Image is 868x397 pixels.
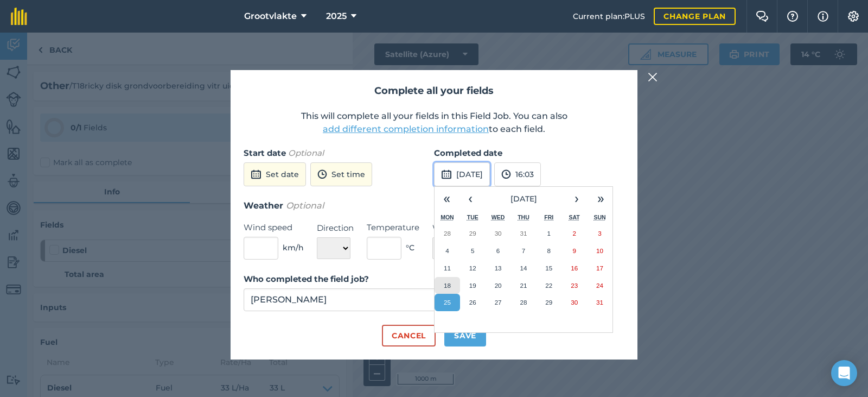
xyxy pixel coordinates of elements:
button: 2 August 2025 [561,225,587,242]
img: svg+xml;base64,PD94bWwgdmVyc2lvbj0iMS4wIiBlbmNvZGluZz0idXRmLTgiPz4KPCEtLSBHZW5lcmF0b3I6IEFkb2JlIE... [441,168,452,181]
button: 12 August 2025 [460,260,486,277]
button: 6 August 2025 [486,242,511,260]
button: 20 August 2025 [486,277,511,294]
button: 28 August 2025 [511,294,537,311]
button: › [565,187,589,211]
abbr: 20 August 2025 [495,282,502,289]
abbr: 27 August 2025 [495,299,502,306]
p: This will complete all your fields in this Field Job. You can also to each field. [244,110,624,136]
span: ° C [406,242,414,254]
button: Set date [244,162,306,186]
abbr: 2 August 2025 [572,230,576,237]
strong: Who completed the field job? [244,274,369,284]
span: km/h [283,242,304,254]
strong: Completed date [434,148,502,158]
span: [DATE] [510,194,537,204]
h2: Complete all your fields [244,83,624,99]
button: 13 August 2025 [486,260,511,277]
img: svg+xml;base64,PD94bWwgdmVyc2lvbj0iMS4wIiBlbmNvZGluZz0idXRmLTgiPz4KPCEtLSBHZW5lcmF0b3I6IEFkb2JlIE... [251,168,261,181]
h3: Weather [244,199,624,213]
button: 27 August 2025 [486,294,511,311]
button: 8 August 2025 [536,242,561,260]
abbr: 11 August 2025 [444,264,451,272]
abbr: 17 August 2025 [596,264,603,272]
strong: Start date [244,148,286,158]
label: Temperature [367,221,419,234]
button: 11 August 2025 [435,260,460,277]
abbr: 28 July 2025 [444,230,451,237]
button: « [435,187,458,211]
button: [DATE] [434,162,490,186]
abbr: 29 August 2025 [545,299,552,306]
button: 23 August 2025 [561,277,587,294]
abbr: 4 August 2025 [445,247,449,254]
abbr: 31 July 2025 [520,230,527,237]
abbr: Thursday [518,214,529,220]
button: 4 August 2025 [435,242,460,260]
button: 26 August 2025 [460,294,486,311]
em: Optional [286,200,324,211]
label: Weather [432,222,486,235]
button: 15 August 2025 [536,260,561,277]
button: 1 August 2025 [536,225,561,242]
abbr: 28 August 2025 [520,299,527,306]
abbr: Monday [441,214,454,220]
button: 7 August 2025 [511,242,537,260]
img: svg+xml;base64,PHN2ZyB4bWxucz0iaHR0cDovL3d3dy53My5vcmcvMjAwMC9zdmciIHdpZHRoPSIyMiIgaGVpZ2h0PSIzMC... [648,71,658,84]
span: Grootvlakte [244,10,297,23]
em: Optional [288,148,324,158]
abbr: 29 July 2025 [469,230,476,237]
abbr: 31 August 2025 [596,299,603,306]
abbr: 30 July 2025 [495,230,502,237]
a: Change plan [654,8,736,25]
abbr: 6 August 2025 [496,247,500,254]
abbr: 26 August 2025 [469,299,476,306]
span: Current plan : PLUS [573,10,645,22]
button: Save [444,325,486,346]
button: 31 August 2025 [587,294,612,311]
button: add different completion information [323,123,489,136]
abbr: 12 August 2025 [469,264,476,272]
button: [DATE] [482,187,565,211]
img: A question mark icon [786,11,799,22]
abbr: 7 August 2025 [522,247,525,254]
button: 3 August 2025 [587,225,612,242]
abbr: 1 August 2025 [547,230,551,237]
button: 25 August 2025 [435,294,460,311]
abbr: 5 August 2025 [471,247,474,254]
button: 22 August 2025 [536,277,561,294]
button: 28 July 2025 [435,225,460,242]
abbr: 21 August 2025 [520,282,527,289]
img: Two speech bubbles overlapping with the left bubble in the forefront [756,11,769,22]
abbr: Sunday [593,214,605,220]
button: 29 August 2025 [536,294,561,311]
label: Wind speed [244,221,304,234]
abbr: Friday [544,214,553,220]
button: 31 July 2025 [511,225,537,242]
span: 2025 [326,10,347,23]
button: 9 August 2025 [561,242,587,260]
button: 30 August 2025 [561,294,587,311]
button: 19 August 2025 [460,277,486,294]
button: 17 August 2025 [587,260,612,277]
abbr: 24 August 2025 [596,282,603,289]
abbr: 14 August 2025 [520,264,527,272]
abbr: 10 August 2025 [596,247,603,254]
button: Set time [310,162,372,186]
button: 24 August 2025 [587,277,612,294]
button: 30 July 2025 [486,225,511,242]
button: 16:03 [494,162,541,186]
button: Cancel [382,325,436,346]
div: Open Intercom Messenger [831,360,857,386]
abbr: Tuesday [467,214,478,220]
abbr: 22 August 2025 [545,282,552,289]
button: 16 August 2025 [561,260,587,277]
button: 14 August 2025 [511,260,537,277]
abbr: 13 August 2025 [495,264,502,272]
img: svg+xml;base64,PD94bWwgdmVyc2lvbj0iMS4wIiBlbmNvZGluZz0idXRmLTgiPz4KPCEtLSBHZW5lcmF0b3I6IEFkb2JlIE... [317,168,327,181]
abbr: 3 August 2025 [598,230,601,237]
abbr: 9 August 2025 [572,247,576,254]
button: 29 July 2025 [460,225,486,242]
abbr: 16 August 2025 [571,264,578,272]
button: » [589,187,612,211]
